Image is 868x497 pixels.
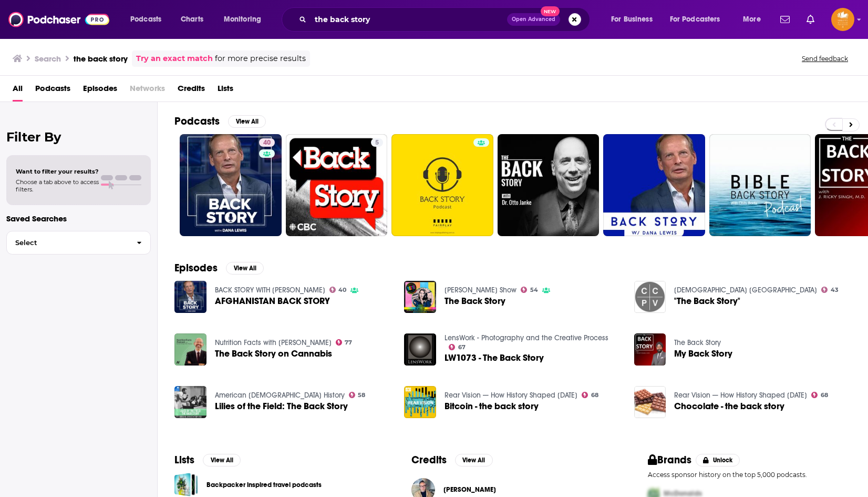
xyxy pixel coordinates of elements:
[591,393,598,398] span: 68
[445,297,505,306] span: The Back Story
[8,9,109,29] img: Podchaser - Follow, Share and Rate Podcasts
[674,297,740,306] a: "The Back Story"
[130,12,161,27] span: Podcasts
[16,178,99,193] span: Choose a tab above to access filters.
[74,54,128,64] h3: the back story
[178,80,205,102] span: Credits
[136,53,213,65] a: Try an exact match
[541,6,560,16] span: New
[604,11,666,28] button: open menu
[696,454,740,466] button: Unlock
[530,288,538,292] span: 54
[799,54,851,63] button: Send feedback
[311,11,507,28] input: Search podcasts, credits, & more...
[174,453,241,466] a: ListsView All
[16,168,99,175] span: Want to filter your results?
[634,386,666,418] img: Chocolate - the back story
[521,287,538,293] a: 54
[674,286,817,295] a: Calvary Chapel Pomona Valley
[6,129,151,145] h2: Filter By
[13,80,23,102] a: All
[174,11,210,28] a: Charts
[203,454,241,466] button: View All
[674,349,732,358] a: My Back Story
[215,286,325,295] a: BACK STORY WITH DANA LEWIS
[215,349,332,358] a: The Back Story on Cannabis
[831,288,839,292] span: 43
[831,8,854,31] button: Show profile menu
[35,54,61,64] h3: Search
[674,402,784,411] a: Chocolate - the back story
[375,138,379,148] span: 5
[259,138,275,147] a: 40
[670,12,720,27] span: For Podcasters
[611,12,653,27] span: For Business
[802,11,819,28] a: Show notifications dropdown
[130,80,165,102] span: Networks
[174,261,264,275] a: EpisodesView All
[6,214,151,224] p: Saved Searches
[455,454,493,466] button: View All
[411,453,447,466] h2: Credits
[215,297,330,306] a: AFGHANISTAN BACK STORY
[371,138,383,147] a: 5
[736,11,774,28] button: open menu
[180,134,282,236] a: 40
[507,13,560,26] button: Open AdvancedNew
[174,281,206,313] img: AFGHANISTAN BACK STORY
[443,485,496,494] span: [PERSON_NAME]
[218,80,233,102] a: Lists
[648,471,851,479] p: Access sponsor history on the top 5,000 podcasts.
[674,338,721,347] a: The Back Story
[206,479,322,491] a: Backpacker inspired travel podcasts
[174,386,206,418] img: Lilies of the Field: The Back Story
[215,53,306,65] span: for more precise results
[776,11,794,28] a: Show notifications dropdown
[286,134,388,236] a: 5
[445,286,516,295] a: Beverly Hills 90210 Show
[174,473,198,496] a: Backpacker inspired travel podcasts
[404,281,436,313] img: The Back Story
[226,262,264,275] button: View All
[292,7,600,32] div: Search podcasts, credits, & more...
[674,391,807,400] a: Rear Vision — How History Shaped Today
[743,12,761,27] span: More
[349,392,366,398] a: 58
[35,80,70,102] span: Podcasts
[336,339,353,346] a: 77
[445,333,608,342] a: LensWork - Photography and the Creative Process
[449,344,466,350] a: 67
[174,333,206,366] a: The Back Story on Cannabis
[443,485,496,494] a: David Ditchfield
[663,11,736,28] button: open menu
[174,115,220,128] h2: Podcasts
[634,281,666,313] img: "The Back Story"
[582,392,598,398] a: 68
[811,392,828,398] a: 68
[345,340,352,345] span: 77
[7,239,128,246] span: Select
[445,402,539,411] a: Bitcoin - the back story
[174,453,194,466] h2: Lists
[215,391,345,400] a: American Catholic History
[83,80,117,102] a: Episodes
[411,453,493,466] a: CreditsView All
[404,386,436,418] img: Bitcoin - the back story
[174,115,266,128] a: PodcastsView All
[445,391,577,400] a: Rear Vision — How History Shaped Today
[404,333,436,366] img: LW1073 - The Back Story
